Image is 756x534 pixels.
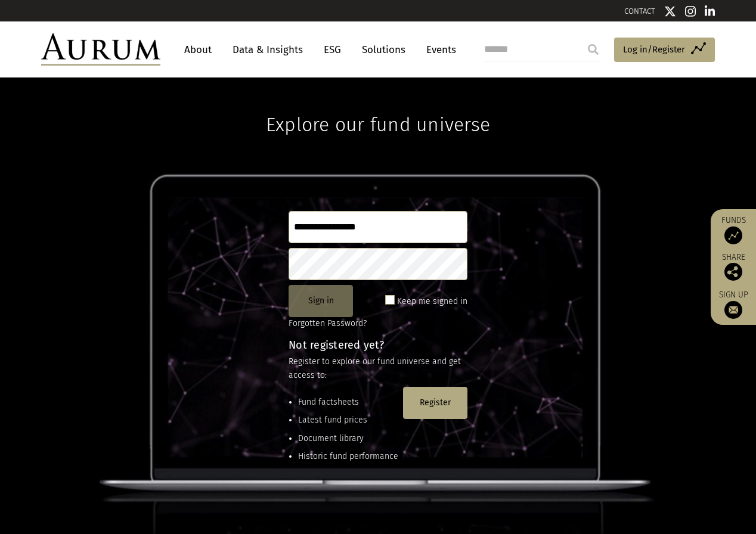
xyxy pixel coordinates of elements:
[289,355,467,382] p: Register to explore our fund universe and get access to:
[420,39,456,61] a: Events
[664,5,676,17] img: Twitter icon
[724,263,742,281] img: Share this post
[298,396,398,409] li: Fund factsheets
[705,5,715,17] img: Linkedin icon
[614,38,715,63] a: Log in/Register
[298,414,398,427] li: Latest fund prices
[623,42,685,57] span: Log in/Register
[266,77,490,136] h1: Explore our fund universe
[717,215,750,244] a: Funds
[41,33,160,66] img: Aurum
[724,301,742,319] img: Sign up to our newsletter
[624,7,655,15] a: CONTACT
[289,285,353,317] button: Sign in
[227,39,309,61] a: Data & Insights
[356,39,411,61] a: Solutions
[289,318,367,328] a: Forgotten Password?
[397,294,467,309] label: Keep me signed in
[178,39,218,61] a: About
[298,450,398,463] li: Historic fund performance
[298,432,398,445] li: Document library
[289,340,467,350] h4: Not registered yet?
[403,387,467,419] button: Register
[717,290,750,319] a: Sign up
[717,253,750,281] div: Share
[318,39,347,61] a: ESG
[685,5,696,17] img: Instagram icon
[581,38,605,61] input: Submit
[724,226,742,244] img: Access Funds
